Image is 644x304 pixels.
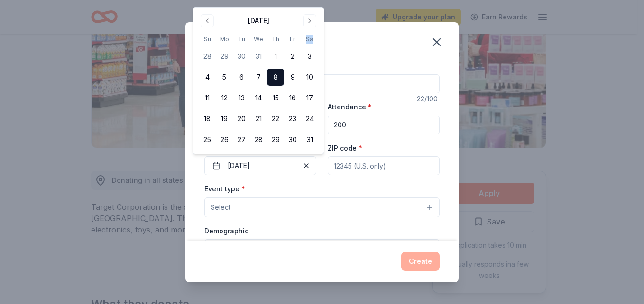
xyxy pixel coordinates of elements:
[301,48,318,65] button: 3
[250,110,267,127] button: 21
[284,131,301,148] button: 30
[199,110,216,127] button: 18
[301,69,318,86] button: 10
[233,34,250,44] th: Tuesday
[204,197,440,217] button: Select
[233,89,250,107] button: 13
[250,89,267,107] button: 14
[301,89,318,107] button: 17
[233,69,250,86] button: 6
[233,48,250,65] button: 30
[204,239,440,259] button: Select
[250,34,267,44] th: Wednesday
[204,184,245,194] label: Event type
[328,143,362,153] label: ZIP code
[328,116,440,134] input: 20
[204,226,248,236] label: Demographic
[216,131,233,148] button: 26
[328,156,440,175] input: 12345 (U.S. only)
[201,14,214,27] button: Go to previous month
[301,131,318,148] button: 31
[216,69,233,86] button: 5
[233,131,250,148] button: 27
[250,48,267,65] button: 31
[216,89,233,107] button: 12
[267,69,284,86] button: 8
[301,34,318,44] th: Saturday
[284,34,301,44] th: Friday
[250,131,267,148] button: 28
[250,69,267,86] button: 7
[284,89,301,107] button: 16
[233,110,250,127] button: 20
[303,14,316,27] button: Go to next month
[267,34,284,44] th: Thursday
[301,110,318,127] button: 24
[267,89,284,107] button: 15
[199,89,216,107] button: 11
[284,48,301,65] button: 2
[204,156,316,175] button: [DATE]
[284,110,301,127] button: 23
[248,15,269,27] div: [DATE]
[199,48,216,65] button: 28
[267,131,284,148] button: 29
[216,48,233,65] button: 29
[417,93,440,105] div: 22 /100
[328,102,372,112] label: Attendance
[284,69,301,86] button: 9
[267,110,284,127] button: 22
[199,69,216,86] button: 4
[216,110,233,127] button: 19
[211,202,230,213] span: Select
[199,131,216,148] button: 25
[199,34,216,44] th: Sunday
[216,34,233,44] th: Monday
[267,48,284,65] button: 1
